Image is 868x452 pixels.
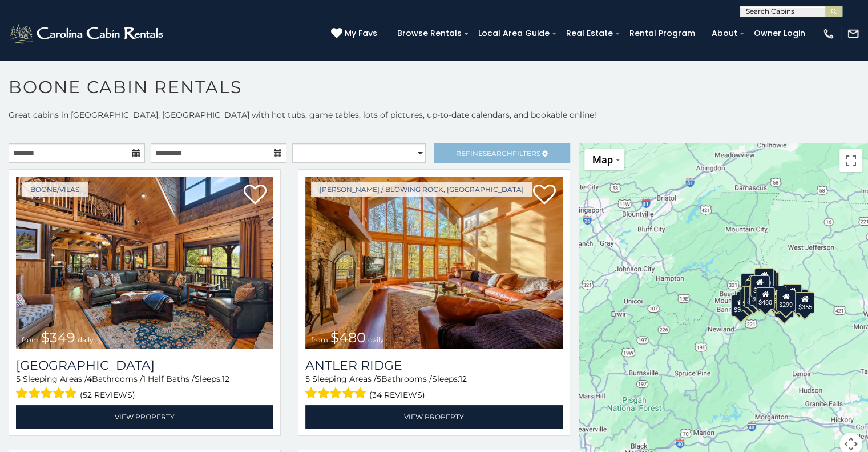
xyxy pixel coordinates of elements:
[305,177,563,349] a: Antler Ridge from $480 daily
[459,374,467,384] span: 12
[748,25,811,42] a: Owner Login
[754,268,774,290] div: $320
[78,335,94,344] span: daily
[330,329,366,346] span: $480
[749,284,768,306] div: $225
[222,374,229,384] span: 12
[16,405,273,429] a: View Property
[305,373,563,402] div: Sleeping Areas / Bathrooms / Sleeps:
[80,387,135,402] span: (52 reviews)
[16,358,273,373] a: [GEOGRAPHIC_DATA]
[87,374,92,384] span: 4
[584,149,624,170] button: Change map style
[16,374,21,384] span: 5
[244,183,267,207] a: Add to favorites
[739,289,758,310] div: $325
[41,329,75,346] span: $349
[759,272,778,294] div: $250
[592,154,613,166] span: Map
[16,373,273,402] div: Sleeping Areas / Bathrooms / Sleeps:
[368,335,384,344] span: daily
[16,177,273,349] a: Diamond Creek Lodge from $349 daily
[795,292,814,314] div: $355
[22,335,39,344] span: from
[740,273,760,295] div: $635
[744,286,763,308] div: $395
[311,182,532,197] a: [PERSON_NAME] / Blowing Rock, [GEOGRAPHIC_DATA]
[473,25,555,42] a: Local Area Guide
[776,290,796,311] div: $299
[305,358,563,373] a: Antler Ridge
[345,27,377,39] span: My Favs
[750,275,769,297] div: $349
[391,25,467,42] a: Browse Rentals
[767,286,786,307] div: $380
[456,149,540,158] span: Refine Filters
[16,177,273,349] img: Diamond Creek Lodge
[483,149,512,158] span: Search
[143,374,195,384] span: 1 Half Baths /
[16,358,273,373] h3: Diamond Creek Lodge
[757,270,776,291] div: $255
[9,22,167,45] img: White-1-2.png
[624,25,701,42] a: Rental Program
[782,284,802,306] div: $930
[305,177,563,349] img: Antler Ridge
[560,25,619,42] a: Real Estate
[434,143,571,163] a: RefineSearchFilters
[847,27,859,40] img: mail-regular-white.png
[377,374,381,384] span: 5
[305,405,563,429] a: View Property
[369,387,425,402] span: (34 reviews)
[311,335,328,344] span: from
[756,287,775,309] div: $480
[22,182,88,197] a: Boone/Vilas
[331,27,380,40] a: My Favs
[730,295,750,317] div: $375
[706,25,743,42] a: About
[305,374,310,384] span: 5
[822,27,835,40] img: phone-regular-white.png
[839,149,862,172] button: Toggle fullscreen view
[533,183,556,207] a: Add to favorites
